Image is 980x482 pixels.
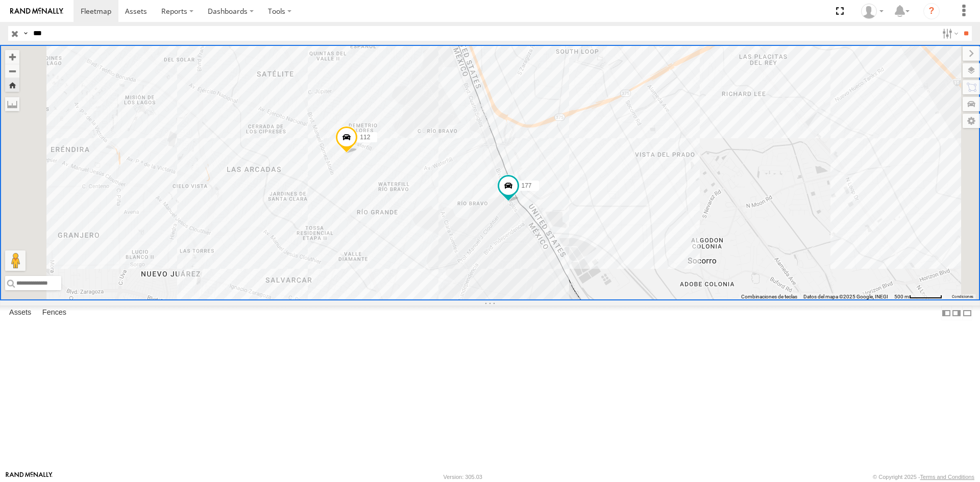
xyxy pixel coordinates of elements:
label: Measure [5,97,19,111]
label: Hide Summary Table [962,306,972,320]
label: Search Query [21,26,30,41]
label: Assets [4,306,36,320]
label: Search Filter Options [938,26,960,41]
button: Zoom in [5,50,19,64]
span: 177 [522,182,532,189]
button: Combinaciones de teclas [741,293,797,300]
label: Fences [37,306,71,320]
div: Version: 305.03 [444,474,482,480]
span: 500 m [894,294,909,299]
span: Datos del mapa ©2025 Google, INEGI [803,294,888,299]
span: 112 [360,134,370,141]
button: Zoom Home [5,78,19,92]
div: Irving Rodriguez [857,4,887,19]
a: Visit our Website [6,472,53,482]
img: rand-logo.svg [10,8,63,15]
button: Arrastra el hombrecito naranja al mapa para abrir Street View [5,250,26,271]
label: Map Settings [963,114,980,128]
label: Dock Summary Table to the Right [951,306,962,320]
button: Zoom out [5,64,19,78]
label: Dock Summary Table to the Left [941,306,951,320]
button: Escala del mapa: 500 m por 61 píxeles [891,293,945,300]
i: ? [923,3,940,19]
div: © Copyright 2025 - [873,474,974,480]
a: Terms and Conditions [920,474,974,480]
a: Condiciones [952,295,973,299]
